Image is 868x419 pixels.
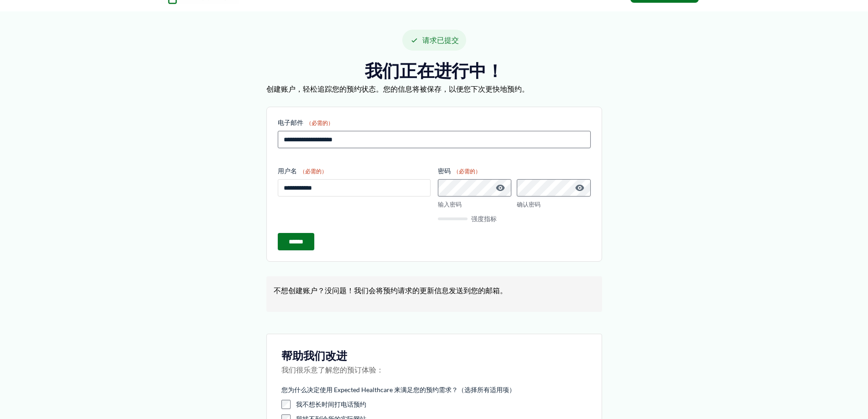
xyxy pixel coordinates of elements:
font: 不想创建账户？没问题！我们会将预约请求的更新信息发送到您的邮箱。 [274,286,507,295]
font: 电子邮件 [278,119,303,126]
font: （必需的） [300,168,327,175]
font: 输入密码 [438,201,462,208]
font: 请求已提交 [422,36,459,44]
font: 确认密码 [517,201,541,208]
font: 您为什么决定使用 Expected Healthcare 来满足您的预约需求？（选择所有适用项） [281,386,515,393]
font: 用户名 [278,167,297,175]
font: （必需的） [453,168,481,175]
button: 显示密码 [574,182,585,193]
button: 显示密码 [495,182,506,193]
font: 强度指标 [471,215,497,222]
font: 我不想长时间打电话预约 [296,400,366,408]
font: 创建账户，轻松追踪您的预约状态。您的信息将被保存，以便您下次更快地预约。 [266,84,529,93]
font: （必需的） [306,119,333,126]
font: 密码 [438,167,451,175]
font: 我们很乐意了解您的预订体验： [281,365,384,374]
font: 帮助我们改进 [281,348,347,363]
font: 我们正在进行中！ [365,59,504,83]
